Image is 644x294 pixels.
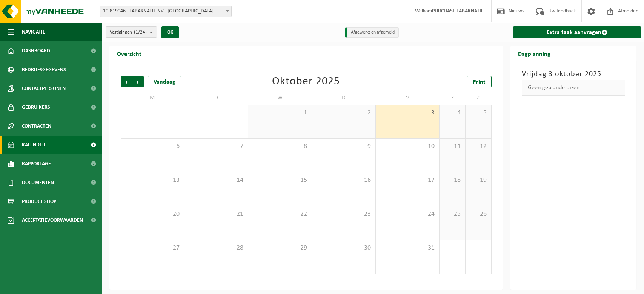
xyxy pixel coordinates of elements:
[188,244,244,252] span: 28
[100,6,231,17] span: 10-819046 - TABAKNATIE NV - ANTWERPEN
[522,69,625,80] h3: Vrijdag 3 oktober 2025
[22,23,45,41] span: Navigatie
[109,46,149,61] h2: Overzicht
[106,26,157,38] button: Vestigingen(1/24)
[469,176,487,184] span: 19
[22,136,45,154] span: Kalender
[22,173,54,192] span: Documenten
[125,210,180,218] span: 20
[473,79,486,85] span: Print
[312,91,376,105] td: D
[316,142,372,151] span: 9
[316,109,372,117] span: 2
[22,192,56,211] span: Product Shop
[510,46,558,61] h2: Dagplanning
[380,244,435,252] span: 31
[248,91,312,105] td: W
[316,176,372,184] span: 16
[22,154,51,173] span: Rapportage
[125,176,180,184] span: 13
[184,91,248,105] td: D
[380,210,435,218] span: 24
[252,109,308,117] span: 1
[443,142,461,151] span: 11
[188,142,244,151] span: 7
[252,142,308,151] span: 8
[443,176,461,184] span: 18
[22,98,50,117] span: Gebruikers
[380,109,435,117] span: 3
[513,26,641,38] a: Extra taak aanvragen
[188,176,244,184] span: 14
[432,8,484,14] strong: PURCHASE TABAKNATIE
[125,244,180,252] span: 27
[148,76,181,87] div: Vandaag
[22,79,66,98] span: Contactpersonen
[252,210,308,218] span: 22
[376,91,440,105] td: V
[466,91,492,105] td: Z
[252,176,308,184] span: 15
[522,80,625,96] div: Geen geplande taken
[316,210,372,218] span: 23
[125,142,180,151] span: 6
[469,109,487,117] span: 5
[380,176,435,184] span: 17
[345,27,399,38] li: Afgewerkt en afgemeld
[22,211,83,230] span: Acceptatievoorwaarden
[467,76,492,87] a: Print
[188,210,244,218] span: 21
[443,210,461,218] span: 25
[110,27,147,38] span: Vestigingen
[132,76,144,87] span: Volgende
[22,60,66,79] span: Bedrijfsgegevens
[380,142,435,151] span: 10
[272,76,340,87] div: Oktober 2025
[22,41,50,60] span: Dashboard
[443,109,461,117] span: 4
[134,30,147,35] count: (1/24)
[121,76,132,87] span: Vorige
[469,210,487,218] span: 26
[121,91,184,105] td: M
[469,142,487,151] span: 12
[440,91,466,105] td: Z
[316,244,372,252] span: 30
[100,6,232,17] span: 10-819046 - TABAKNATIE NV - ANTWERPEN
[22,117,51,136] span: Contracten
[161,26,179,38] button: OK
[252,244,308,252] span: 29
